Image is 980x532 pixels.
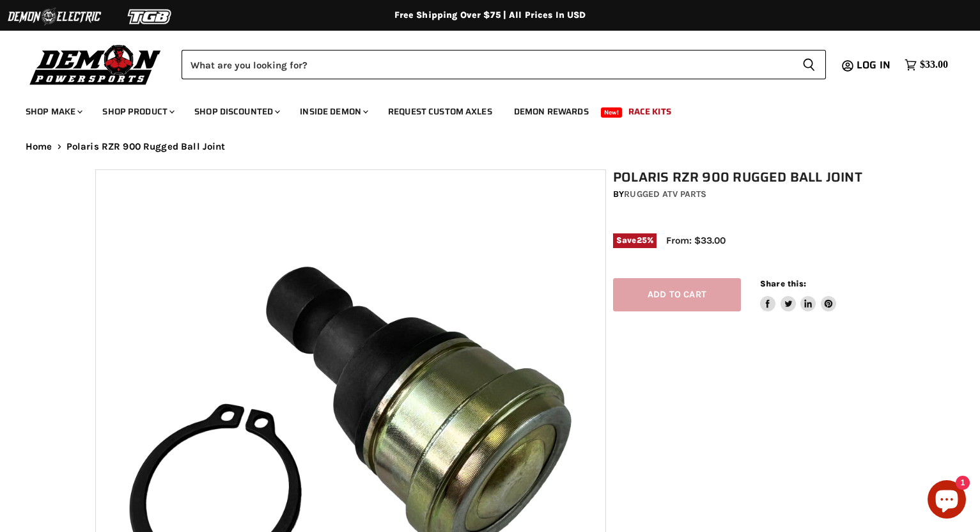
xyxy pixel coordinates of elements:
[378,98,502,125] a: Request Custom Axles
[290,98,376,125] a: Inside Demon
[857,57,891,73] span: Log in
[760,279,806,288] span: Share this:
[637,235,647,245] span: 25
[16,93,945,125] ul: Main menu
[613,187,892,201] div: by
[102,4,198,29] img: TGB Logo 2
[66,141,226,152] span: Polaris RZR 900 Rugged Ball Joint
[792,50,826,79] button: Search
[26,141,52,152] a: Home
[185,98,288,125] a: Shop Discounted
[504,98,598,125] a: Demon Rewards
[93,98,182,125] a: Shop Product
[182,50,826,79] form: Product
[851,59,898,71] a: Log in
[898,56,954,74] a: $33.00
[760,278,836,312] aside: Share this:
[924,480,970,522] inbox-online-store-chat: Shopify online store chat
[920,59,948,71] span: $33.00
[6,4,102,29] img: Demon Electric Logo 2
[613,169,892,185] h1: Polaris RZR 900 Rugged Ball Joint
[613,233,657,247] span: Save %
[666,235,726,246] span: From: $33.00
[26,42,166,87] img: Demon Powersports
[601,107,623,118] span: New!
[624,189,706,199] a: Rugged ATV Parts
[619,98,681,125] a: Race Kits
[16,98,90,125] a: Shop Make
[182,50,792,79] input: Search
